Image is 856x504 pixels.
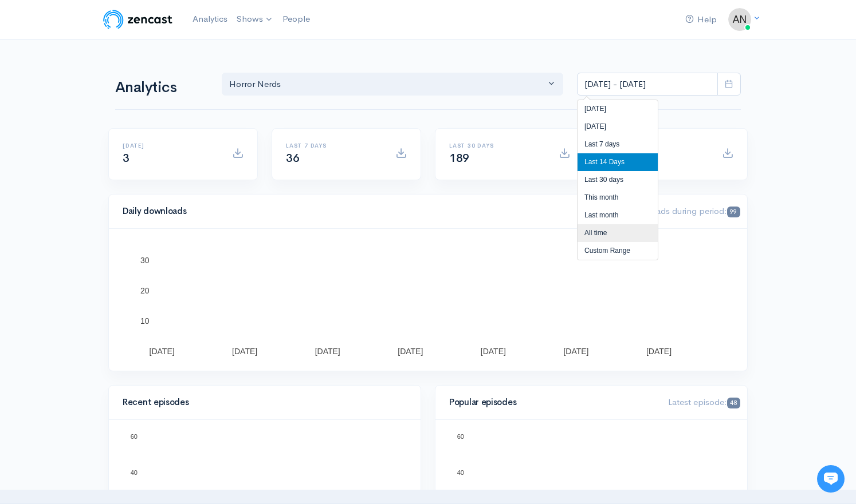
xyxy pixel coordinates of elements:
[140,316,150,326] text: 10
[131,433,138,440] text: 60
[578,189,658,207] li: This month
[578,224,658,242] li: All time
[123,151,129,165] span: 3
[625,205,740,216] span: Downloads during period:
[578,171,658,189] li: Last 30 days
[646,347,672,356] text: [DATE]
[15,196,214,210] p: Find an answer quickly
[578,118,658,136] li: [DATE]
[668,396,740,407] span: Latest episode:
[449,151,469,165] span: 189
[188,7,232,31] a: Analytics
[457,469,464,476] text: 40
[578,100,658,118] li: [DATE]
[123,243,733,357] svg: A chart.
[313,264,336,273] text: Ep. 24
[315,347,340,356] text: [DATE]
[449,142,545,149] h6: Last 30 days
[17,76,212,131] h2: Just let us know if you need anything and we'll be happy to help! 🙂
[578,153,658,171] li: Last 14 Days
[222,73,563,96] button: Horror Nerds
[612,142,708,149] h6: All time
[577,73,718,96] input: analytics date range selector
[728,8,751,31] img: ...
[578,207,658,224] li: Last month
[681,7,721,32] a: Help
[457,433,464,440] text: 60
[18,152,211,174] button: New conversation
[286,142,382,149] h6: Last 7 days
[123,398,400,407] h4: Recent episodes
[352,459,370,466] text: Ep. 24
[817,465,845,493] iframe: gist-messenger-bubble-iframe
[74,158,138,168] span: New conversation
[17,55,212,74] h1: Hi 👋
[229,78,545,91] div: Horror Nerds
[123,142,218,149] h6: [DATE]
[727,207,740,217] span: 99
[578,242,658,260] li: Custom Range
[398,347,423,356] text: [DATE]
[115,80,208,96] h1: Analytics
[578,136,658,153] li: Last 7 days
[150,347,175,356] text: [DATE]
[131,469,138,476] text: 40
[563,347,588,356] text: [DATE]
[232,7,278,32] a: Shows
[33,215,205,238] input: Search articles
[727,398,740,408] span: 48
[486,459,504,466] text: Ep. 24
[286,151,299,165] span: 36
[140,286,150,295] text: 20
[140,256,150,265] text: 30
[278,7,315,31] a: People
[449,398,654,407] h4: Popular episodes
[481,347,506,356] text: [DATE]
[232,347,257,356] text: [DATE]
[317,300,332,309] text: C...)
[101,8,174,31] img: ZenCast Logo
[123,207,611,216] h4: Daily downloads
